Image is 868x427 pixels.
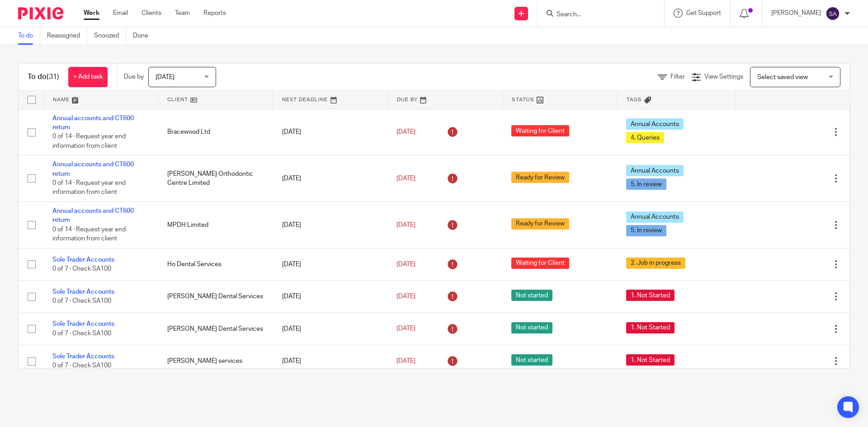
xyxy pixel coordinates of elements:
[396,326,415,332] span: [DATE]
[142,9,161,18] a: Clients
[626,322,675,333] span: 1. Not Started
[158,345,273,377] td: [PERSON_NAME] services
[94,27,126,45] a: Snoozed
[626,290,675,301] span: 1. Not Started
[52,298,111,305] span: 0 of 7 · Check SA100
[626,225,666,236] span: 5. In review
[52,257,114,263] a: Sole Trader Accounts
[158,202,273,249] td: MPDH Limited
[175,9,190,18] a: Team
[771,9,821,18] p: [PERSON_NAME]
[52,133,126,149] span: 0 of 14 · Request year end information from client
[52,266,111,272] span: 0 of 7 · Check SA100
[511,125,569,136] span: Waiting for Client
[273,345,388,377] td: [DATE]
[396,222,415,228] span: [DATE]
[511,290,552,301] span: Not started
[511,172,569,183] span: Ready for Review
[203,9,226,18] a: Reports
[47,27,87,45] a: Reassigned
[396,175,415,182] span: [DATE]
[18,27,40,45] a: To do
[158,281,273,313] td: [PERSON_NAME] Dental Services
[52,362,111,369] span: 0 of 7 · Check SA100
[124,72,144,81] p: Due by
[52,330,111,337] span: 0 of 7 · Check SA100
[626,211,684,223] span: Annual Accounts
[273,202,388,249] td: [DATE]
[396,129,415,135] span: [DATE]
[511,322,552,333] span: Not started
[68,67,108,87] a: + Add task
[156,74,175,80] span: [DATE]
[273,313,388,345] td: [DATE]
[84,9,99,18] a: Work
[626,165,684,176] span: Annual Accounts
[158,248,273,280] td: Ho Dental Services
[511,218,569,230] span: Ready for Review
[757,74,808,80] span: Select saved view
[158,109,273,155] td: Bracewood Ltd
[686,10,721,16] span: Get Support
[52,161,134,177] a: Annual accounts and CT600 return
[47,73,59,80] span: (31)
[18,7,63,19] img: Pixie
[626,258,685,269] span: 2. Job in progress
[626,178,666,190] span: 5. In review
[113,9,128,18] a: Email
[52,180,126,196] span: 0 of 14 · Request year end information from client
[28,72,59,82] h1: To do
[396,261,415,267] span: [DATE]
[273,281,388,313] td: [DATE]
[826,6,840,21] img: svg%3E
[626,354,675,366] span: 1. Not Started
[52,226,126,242] span: 0 of 14 · Request year end information from client
[52,353,114,360] a: Sole Trader Accounts
[704,74,743,80] span: View Settings
[52,115,134,131] a: Annual accounts and CT600 return
[158,155,273,202] td: [PERSON_NAME] Orthodontic Centre Limited
[670,74,685,80] span: Filter
[133,27,155,45] a: Done
[396,358,415,364] span: [DATE]
[52,321,114,327] a: Sole Trader Accounts
[396,293,415,300] span: [DATE]
[626,118,684,130] span: Annual Accounts
[511,258,569,269] span: Waiting for Client
[52,208,134,223] a: Annual accounts and CT600 return
[273,248,388,280] td: [DATE]
[626,132,664,143] span: 4. Queries
[158,313,273,345] td: [PERSON_NAME] Dental Services
[627,97,642,102] span: Tags
[273,155,388,202] td: [DATE]
[52,289,114,295] a: Sole Trader Accounts
[511,354,552,366] span: Not started
[556,11,637,19] input: Search
[273,109,388,155] td: [DATE]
